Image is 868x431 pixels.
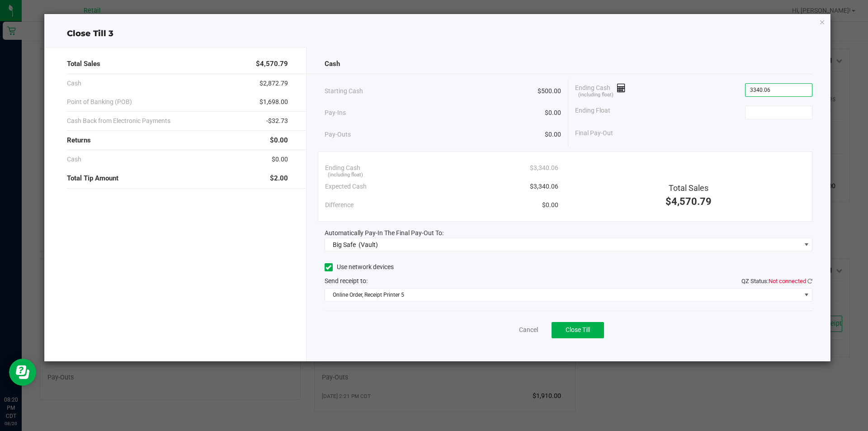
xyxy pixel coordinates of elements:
span: Not connected [769,278,806,284]
span: Total Tip Amount [67,173,118,184]
button: Close Till [552,322,604,338]
iframe: Resource center [9,359,36,386]
div: Close Till 3 [44,28,831,40]
span: (including float) [578,91,613,99]
span: Final Pay-Out [575,128,613,138]
span: Starting Cash [325,86,363,96]
span: -$32.73 [266,116,288,126]
span: Automatically Pay-In The Final Pay-Out To: [325,229,443,237]
span: Difference [325,200,354,210]
span: (Vault) [359,241,378,248]
span: Big Safe [333,241,356,248]
span: $2.00 [270,173,288,184]
span: Online Order, Receipt Printer 5 [325,289,801,301]
span: Point of Banking (POB) [67,97,132,107]
span: Cash [67,155,81,164]
span: Send receipt to: [325,277,368,284]
a: Cancel [519,325,538,335]
span: Total Sales [67,59,100,69]
span: Cash [67,79,81,88]
span: $4,570.79 [665,196,712,207]
span: Pay-Ins [325,108,346,118]
span: $0.00 [542,200,558,210]
span: (including float) [328,171,363,179]
span: $4,570.79 [256,59,288,69]
span: $500.00 [538,86,561,96]
span: $0.00 [545,108,561,118]
span: $0.00 [272,155,288,164]
span: $3,340.06 [530,163,558,173]
span: Close Till [566,326,590,333]
span: $3,340.06 [530,182,558,191]
span: Total Sales [669,183,708,193]
span: $1,698.00 [259,97,288,107]
span: Cash [325,59,340,69]
span: Ending Float [575,106,610,119]
span: Ending Cash [575,83,626,97]
div: Returns [67,131,288,150]
span: Ending Cash [325,163,360,173]
span: Pay-Outs [325,130,351,139]
label: Use network devices [325,262,394,272]
span: $0.00 [270,135,288,146]
span: Cash Back from Electronic Payments [67,116,170,126]
span: QZ Status: [741,278,812,284]
span: Expected Cash [325,182,367,191]
span: $2,872.79 [259,79,288,88]
span: $0.00 [545,130,561,139]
